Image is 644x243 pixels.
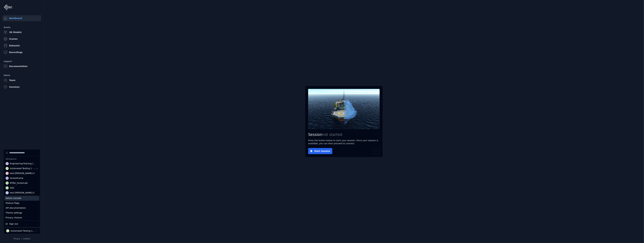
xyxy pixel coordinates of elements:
div: Admin console [4,196,39,201]
div: O [6,186,9,190]
div: Automated Testing 1 - Playwright [10,167,36,170]
div: Privacy choices [4,215,39,220]
div: Workspaces [4,157,39,161]
div: Suggestions [4,195,40,221]
div: A [6,167,9,170]
div: O [6,177,9,180]
div: N [6,182,9,185]
div: Engineering-Training (SSO Staging) [10,162,36,165]
div: t [6,172,9,175]
div: API documentation [4,206,39,210]
div: OSC [10,186,14,190]
div: Sign out [4,222,39,226]
div: Suggestions [4,150,40,195]
div: test-[PERSON_NAME]-3 [10,172,35,175]
div: OceanFrame [10,177,23,180]
div: Feature flags [4,201,39,206]
div: NTNU_OceanLab [10,182,28,185]
div: test-[PERSON_NAME]-2 [10,191,35,194]
div: E [6,162,9,165]
div: t [6,191,9,194]
div: Suggestions [4,221,40,227]
div: Theme settings [4,210,39,215]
